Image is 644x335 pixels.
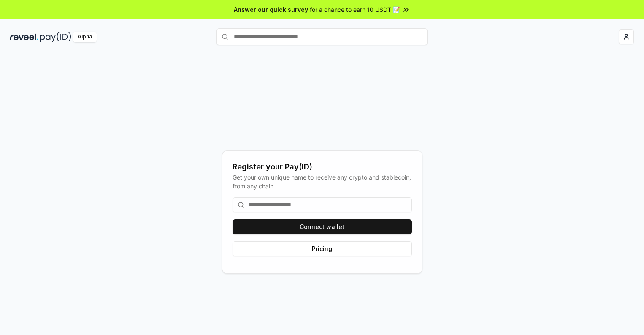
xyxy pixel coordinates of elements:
div: Register your Pay(ID) [233,161,412,173]
span: Answer our quick survey [234,5,308,14]
span: for a chance to earn 10 USDT 📝 [310,5,400,14]
img: reveel_dark [10,32,38,42]
button: Connect wallet [233,219,412,234]
button: Pricing [233,241,412,256]
div: Get your own unique name to receive any crypto and stablecoin, from any chain [233,173,412,191]
img: pay_id [40,32,71,42]
div: Alpha [73,32,97,42]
